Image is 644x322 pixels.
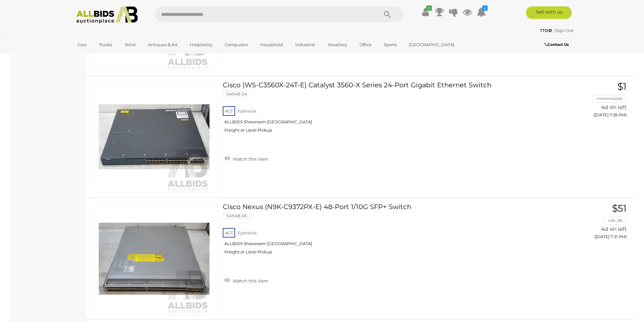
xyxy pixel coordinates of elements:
a: Wine [121,40,140,50]
span: | [553,28,554,33]
a: Trucks [95,40,116,50]
a: [GEOGRAPHIC_DATA] [405,40,458,50]
a: Cisco (WS-C3560X-24T-E) Catalyst 3560-X Series 24-Port Gigabit Ethernet Switch 54948-54 ACT Fyshw... [228,81,538,138]
a: Sports [380,40,401,50]
a: Hospitality [186,40,216,50]
a: $51 cafc_86 4d 4h left ([DATE] 7:31 PM) [548,203,628,243]
a: Jewellery [323,40,351,50]
a: Sign Out [555,28,574,33]
button: Search [372,6,403,22]
img: 54948-56a.jpg [99,203,209,314]
a: Computers [221,40,252,50]
span: $1 [617,81,627,92]
span: Watch this item [231,278,268,284]
a: Industrial [291,40,319,50]
a: 4 [477,6,486,18]
a: ✔ [421,6,430,18]
img: 54948-54a.jpg [99,82,209,192]
a: Watch this item [223,154,270,163]
a: Watch this item [223,276,270,285]
span: $51 [612,202,627,214]
a: TTD [540,28,553,33]
i: 4 [482,5,488,11]
a: Sell with us [526,6,572,19]
span: Watch this item [231,156,268,162]
i: ✔ [426,5,432,11]
a: Contact Us [545,41,570,48]
a: Antiques & Art [144,40,182,50]
strong: TTD [540,28,552,33]
a: Cisco Nexus (N9K-C9372PX-E) 48-Port 1/10G SFP+ Switch 54948-56 ACT Fyshwick ALLBIDS Showroom [GEO... [228,203,538,259]
a: Cars [74,40,91,50]
a: Household [256,40,287,50]
a: Office [355,40,376,50]
img: Allbids.com.au [73,6,141,24]
b: Contact Us [545,42,569,47]
a: $1 Innimmitable 4d 4h left ([DATE] 7:26 PM) [548,81,628,121]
